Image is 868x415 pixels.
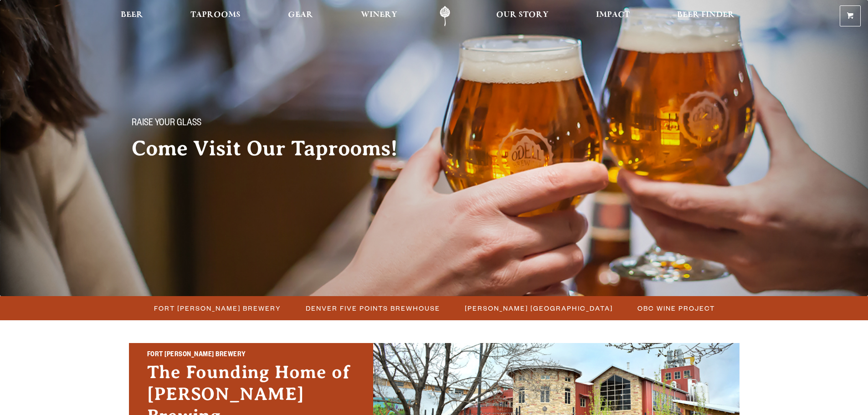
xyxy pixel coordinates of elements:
[147,349,355,361] h2: Fort [PERSON_NAME] Brewery
[132,137,416,160] h2: Come Visit Our Taprooms!
[632,302,719,315] a: OBC Wine Project
[132,118,201,130] span: Raise your glass
[300,302,445,315] a: Denver Five Points Brewhouse
[306,302,440,315] span: Denver Five Points Brewhouse
[596,11,630,19] span: Impact
[154,302,281,315] span: Fort [PERSON_NAME] Brewery
[115,6,149,26] a: Beer
[185,6,247,26] a: Taprooms
[149,302,286,315] a: Fort [PERSON_NAME] Brewery
[361,11,397,19] span: Winery
[490,6,555,26] a: Our Story
[190,11,241,19] span: Taprooms
[496,11,549,19] span: Our Story
[465,302,613,315] span: [PERSON_NAME] [GEOGRAPHIC_DATA]
[355,6,403,26] a: Winery
[637,302,715,315] span: OBC Wine Project
[288,11,313,19] span: Gear
[428,6,462,26] a: Odell Home
[459,302,617,315] a: [PERSON_NAME] [GEOGRAPHIC_DATA]
[671,6,740,26] a: Beer Finder
[282,6,319,26] a: Gear
[677,11,734,19] span: Beer Finder
[590,6,636,26] a: Impact
[121,11,143,19] span: Beer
